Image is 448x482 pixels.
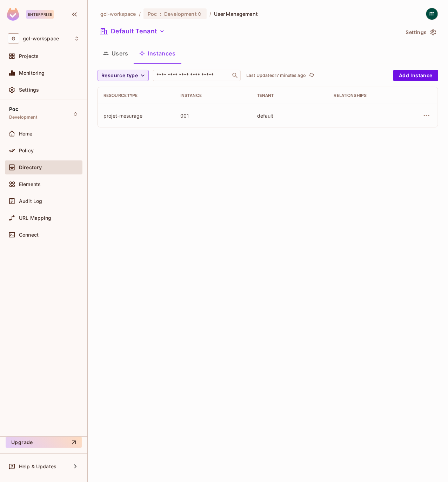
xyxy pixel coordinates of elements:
[98,26,168,37] button: Default Tenant
[101,71,138,80] span: Resource type
[19,148,34,153] span: Policy
[19,215,52,221] span: URL Mapping
[334,93,400,98] div: Relationships
[164,11,196,17] span: Development
[103,112,169,119] div: projet-mesurage
[8,33,19,44] span: G
[134,45,181,62] button: Instances
[159,11,162,17] span: :
[19,70,45,76] span: Monitoring
[393,70,438,81] button: Add Instance
[19,165,42,170] span: Directory
[257,112,323,119] div: default
[26,10,54,19] div: Enterprise
[23,36,59,41] span: Workspace: gcl-workspace
[180,93,246,98] div: Instance
[7,8,19,21] img: SReyMgAAAABJRU5ErkJggg==
[19,87,39,93] span: Settings
[214,11,258,17] span: User Management
[139,11,141,17] li: /
[148,11,157,17] span: Poc
[19,53,39,59] span: Projects
[307,71,316,80] button: refresh
[257,93,323,98] div: Tenant
[246,73,306,78] p: Last Updated 17 minutes ago
[9,106,18,112] span: Poc
[19,131,33,137] span: Home
[403,27,438,38] button: Settings
[100,11,136,17] span: the active workspace
[309,72,315,79] span: refresh
[19,181,41,187] span: Elements
[103,93,169,98] div: Resource type
[19,198,42,204] span: Audit Log
[19,464,56,469] span: Help & Updates
[6,437,82,448] button: Upgrade
[9,114,38,120] span: Development
[426,8,438,20] img: mathieu h
[209,11,211,17] li: /
[98,70,149,81] button: Resource type
[98,45,134,62] button: Users
[19,232,39,238] span: Connect
[180,112,246,119] div: 001
[306,71,316,80] span: Click to refresh data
